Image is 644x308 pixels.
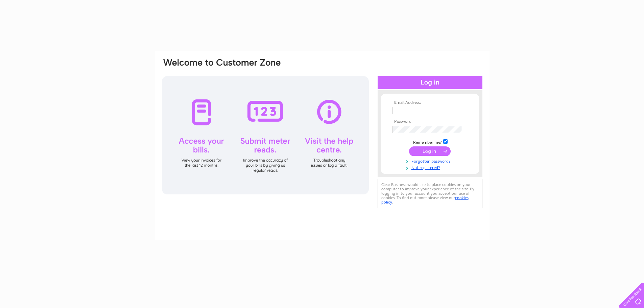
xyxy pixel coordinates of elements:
a: Forgotten password? [392,158,469,164]
a: cookies policy [381,195,469,205]
a: Not registered? [392,164,469,170]
th: Password: [391,119,469,124]
input: Submit [409,146,451,156]
td: Remember me? [391,138,469,145]
th: Email Address: [391,100,469,105]
div: Clear Business would like to place cookies on your computer to improve your experience of the sit... [378,179,482,208]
